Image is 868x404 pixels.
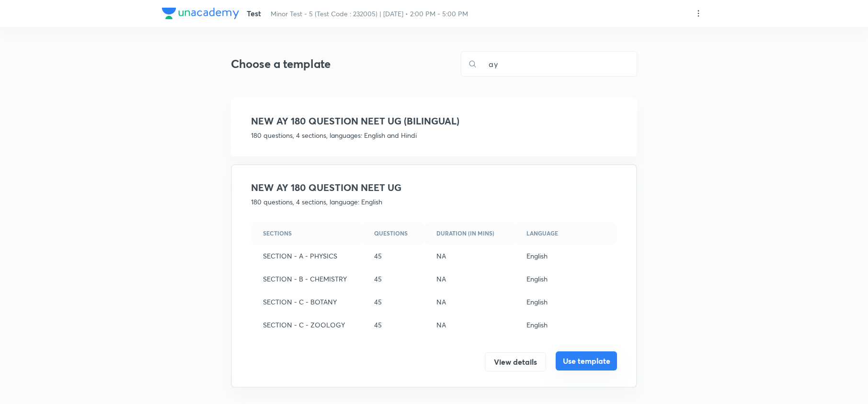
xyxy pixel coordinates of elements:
[251,245,363,268] td: SECTION - A - PHYSICS
[363,268,425,291] td: 45
[251,130,617,140] p: 180 questions, 4 sections, languages: English and Hindi
[251,180,617,195] h4: NEW AY 180 QUESTION NEET UG
[271,9,468,18] span: Minor Test - 5 (Test Code : 232005) | [DATE] • 2:00 PM - 5:00 PM
[363,291,425,314] td: 45
[556,351,617,370] button: Use template
[425,268,515,291] td: NA
[251,114,617,128] h4: NEW AY 180 QUESTION NEET UG (BILINGUAL)
[515,291,617,314] td: English
[162,8,239,19] img: Company Logo
[251,197,617,207] p: 180 questions, 4 sections, language: English
[251,223,363,245] th: Sections
[425,223,515,245] th: Duration (in mins)
[231,57,430,71] h3: Choose a template
[515,223,617,245] th: Language
[363,245,425,268] td: 45
[485,352,546,371] button: View details
[363,314,425,337] td: 45
[515,268,617,291] td: English
[251,314,363,337] td: SECTION - C - ZOOLOGY
[515,314,617,337] td: English
[425,245,515,268] td: NA
[425,314,515,337] td: NA
[515,245,617,268] td: English
[251,268,363,291] td: SECTION - B - CHEMISTRY
[363,223,425,245] th: Questions
[477,52,637,76] input: Search for templates
[251,291,363,314] td: SECTION - C - BOTANY
[247,8,261,18] span: Test
[425,291,515,314] td: NA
